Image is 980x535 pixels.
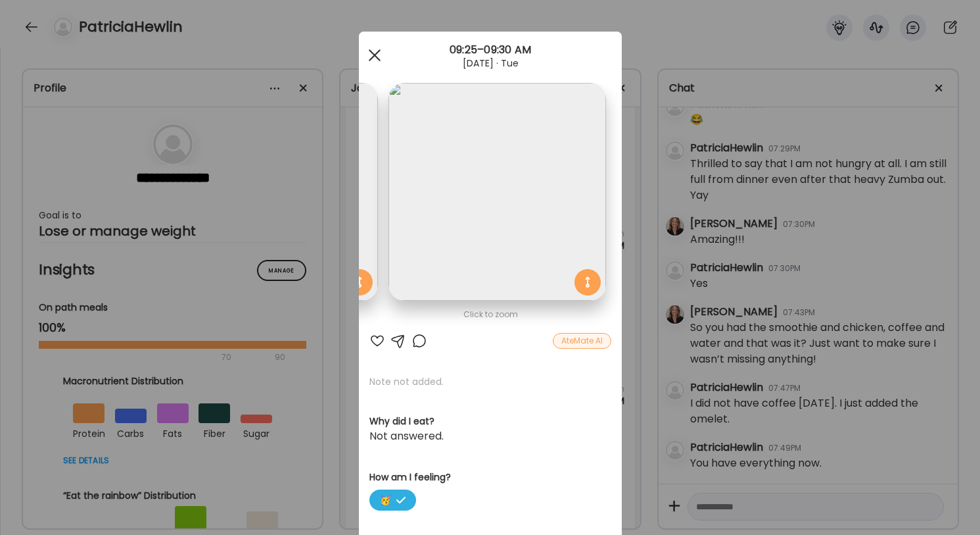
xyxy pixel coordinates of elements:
h3: How am I feeling? [369,471,611,484]
span: 🥳 [369,490,416,511]
img: images%2FmZqu9VpagTe18dCbHwWVMLxYdAy2%2F69SFj8gDf7ci6srciVgl%2FgekpYO2fULOt2fsfNlJV_1080 [388,83,605,301]
div: AteMate AI [553,333,611,349]
div: 09:25–09:30 AM [359,42,622,58]
div: Click to zoom [369,307,611,322]
div: Not answered. [369,428,611,444]
div: [DATE] · Tue [359,58,622,68]
img: images%2FmZqu9VpagTe18dCbHwWVMLxYdAy2%2F69SFj8gDf7ci6srciVgl%2Fnhy12GycrdBTdCIVOdPj_1080 [160,83,377,301]
p: Note not added. [369,375,611,388]
h3: Why did I eat? [369,415,611,428]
